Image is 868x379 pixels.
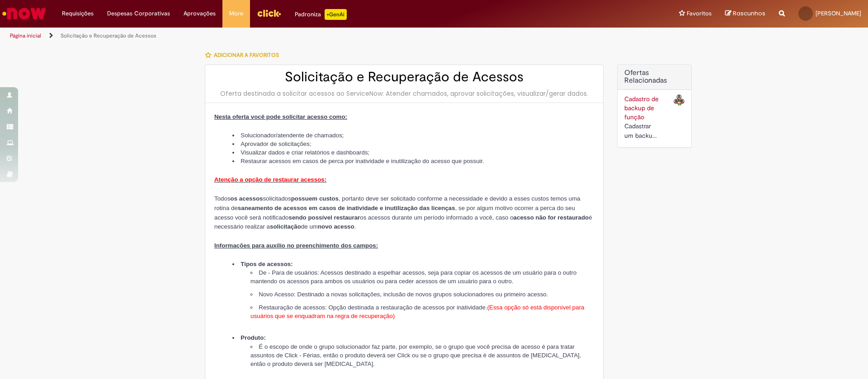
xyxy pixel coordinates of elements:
strong: possuem custos [291,195,339,202]
strong: Tipos de acessos: [241,261,292,267]
span: Todos solicitados , portanto deve ser solicitado conforme a necessidade e devido a esses custos t... [214,195,592,230]
div: Padroniza [295,9,347,20]
span: Requisições [62,9,94,18]
li: Solucionador/atendente de chamados; [232,131,594,140]
h2: Solicitação e Recuperação de Acessos [214,70,594,84]
span: Adicionar a Favoritos [214,51,279,59]
li: De - Para de usuários: Acessos destinado a espelhar acessos, seja para copiar os acessos de um us... [250,268,594,285]
strong: solicitação [270,223,301,230]
a: Solicitação e Recuperação de Acessos [61,32,156,39]
strong: acesso não for restaurado [514,214,589,221]
strong: novo acesso [318,223,354,230]
li: Restaurar acessos em casos de perca por inatividade e inutilização do acesso que possuir. [232,157,594,165]
span: Informações para auxílio no preenchimento dos campos: [214,242,378,249]
strong: em casos de inatividade e inutilização das licenças [309,205,455,211]
li: Restauração de acessos: Opção destinada a restauração de acessos por inatividade. [250,303,594,329]
strong: sendo possível restaurar [288,214,360,221]
span: Nesta oferta você pode solicitar acesso como: [214,113,347,120]
strong: saneamento de acessos [238,205,307,211]
div: Cadastrar um backup para as suas funções no portal Now [624,122,660,140]
img: ServiceNow [1,5,47,23]
span: Despesas Corporativas [107,9,170,18]
span: Aprovações [184,9,216,18]
p: +GenAi [325,9,347,20]
strong: os acessos [231,195,263,202]
span: Rascunhos [733,9,765,18]
li: Visualizar dados e criar relatórios e dashboards; [232,148,594,157]
a: Cadastro de backup de função [624,95,659,121]
li: Novo Acesso: Destinado a novas solicitações, inclusão de novos grupos solucionadores ou primeiro ... [250,290,594,299]
div: Oferta destinada a solicitar acessos ao ServiceNow: Atender chamados, aprovar solicitações, visua... [214,89,594,98]
div: Ofertas Relacionadas [617,64,692,148]
span: More [229,9,243,18]
img: Cadastro de backup de função [674,94,684,105]
img: click_logo_yellow_360x200.png [257,6,281,20]
li: Aprovador de solicitações; [232,140,594,148]
ul: Trilhas de página [7,28,572,44]
a: Página inicial [10,32,41,39]
h2: Ofertas Relacionadas [624,69,684,85]
span: Atenção a opção de restaurar acessos: [214,176,326,183]
a: Rascunhos [725,9,765,18]
span: É o escopo de onde o grupo solucionador faz parte, por exemplo, se o grupo que você precisa de ac... [250,343,581,367]
strong: Produto: [241,334,266,341]
button: Adicionar a Favoritos [205,46,284,65]
span: [PERSON_NAME] [816,9,861,17]
span: Favoritos [687,9,712,18]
